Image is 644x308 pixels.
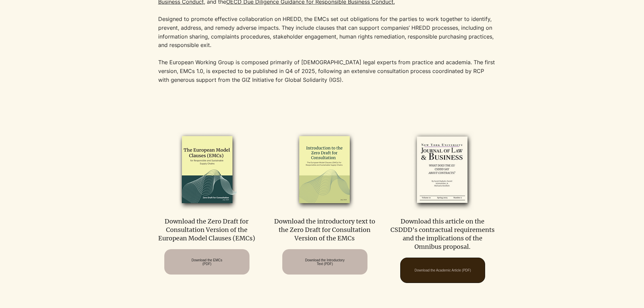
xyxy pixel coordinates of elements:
a: Download the Introductory Text (PDF) [282,249,367,275]
img: RCP Toolkit Cover Mockups 1 (6)_edited.png [396,130,488,210]
p: Download this article on the CSDDD's contractual requirements and the implications of the Omnibus... [389,217,496,251]
img: EMCs-zero-draft-2024_edited.png [161,130,253,210]
a: Download the Academic Article (PDF) [400,258,485,283]
p: Download the introductory text to the Zero Draft for Consultation Version of the EMCs [271,217,378,243]
span: Download the Introductory Text (PDF) [305,258,344,266]
img: emcs_zero_draft_intro_2024_edited.png [279,130,371,210]
a: Download the EMCs (PDF) [164,249,249,275]
span: Download the Academic Article (PDF) [414,268,471,272]
span: Download the EMCs (PDF) [191,258,222,266]
p: The European Working Group is composed primarily of [DEMOGRAPHIC_DATA] legal experts from practic... [158,58,496,84]
p: Download the Zero Draft for Consultation Version of the European Model Clauses (EMCs) [153,217,260,243]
